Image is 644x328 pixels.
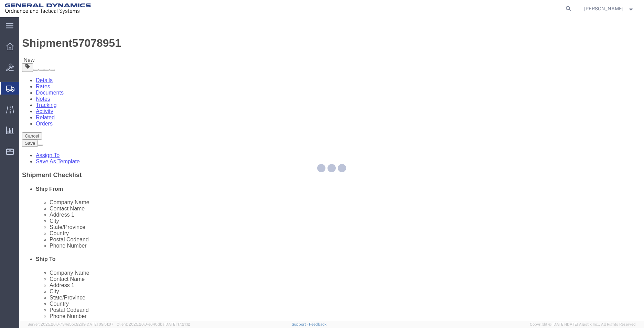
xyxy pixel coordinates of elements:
[309,322,326,326] a: Feedback
[584,4,635,13] button: [PERSON_NAME]
[86,322,114,326] span: [DATE] 09:51:07
[530,321,636,327] span: Copyright © [DATE]-[DATE] Agistix Inc., All Rights Reserved
[28,322,114,326] span: Server: 2025.20.0-734e5bc92d9
[584,5,623,12] span: LaShirl Montgomery
[5,3,91,14] img: logo
[292,322,309,326] a: Support
[117,322,190,326] span: Client: 2025.20.0-e640dba
[164,322,190,326] span: [DATE] 17:21:12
